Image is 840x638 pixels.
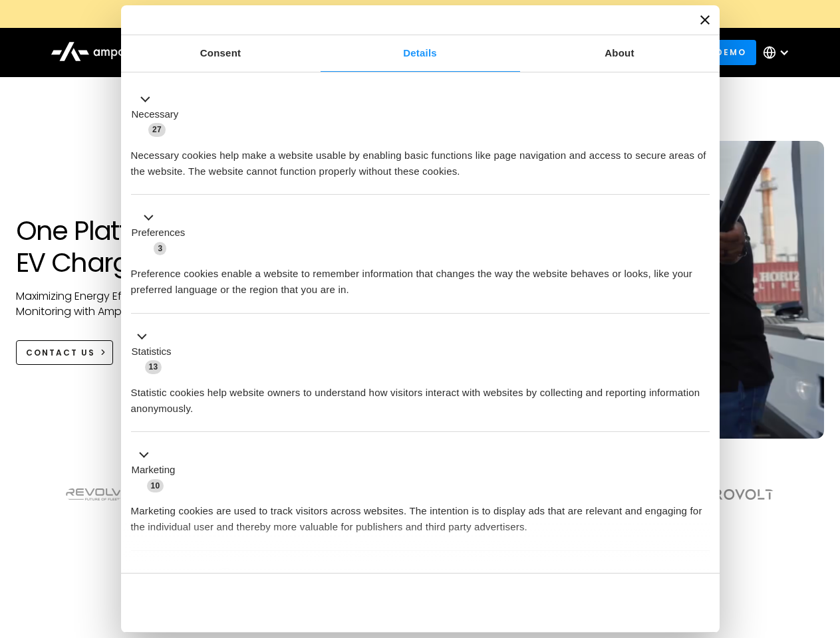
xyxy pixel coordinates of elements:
[131,375,710,417] div: Statistic cookies help website owners to understand how visitors interact with websites by collec...
[132,344,172,360] label: Statistics
[121,7,720,21] a: New Webinars: Register to Upcoming WebinarsREGISTER HERE
[132,225,186,241] label: Preferences
[16,215,268,278] h1: One Platform for EV Charging Hubs
[131,256,710,298] div: Preference cookies enable a website to remember information that changes the way the website beha...
[154,242,166,255] span: 3
[132,107,179,122] label: Necessary
[132,463,176,478] label: Marketing
[16,289,268,319] p: Maximizing Energy Efficiency, Uptime, and 24/7 Monitoring with Ampcontrol Solutions
[695,489,774,500] img: Aerovolt Logo
[121,35,321,72] a: Consent
[147,479,164,492] span: 10
[131,138,710,179] div: Necessary cookies help make a website usable by enabling basic functions like page navigation and...
[131,91,187,138] button: Necessary (27)
[26,347,95,359] div: CONTACT US
[321,35,520,72] a: Details
[219,568,232,581] span: 2
[700,15,710,25] button: Close banner
[131,328,180,375] button: Statistics (13)
[148,123,166,136] span: 27
[131,493,710,535] div: Marketing cookies are used to track visitors across websites. The intention is to display ads tha...
[131,566,240,582] button: Unclassified (2)
[518,584,709,622] button: Okay
[131,210,194,257] button: Preferences (3)
[16,340,114,365] a: CONTACT US
[145,360,162,373] span: 13
[131,447,184,494] button: Marketing (10)
[520,35,720,72] a: About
